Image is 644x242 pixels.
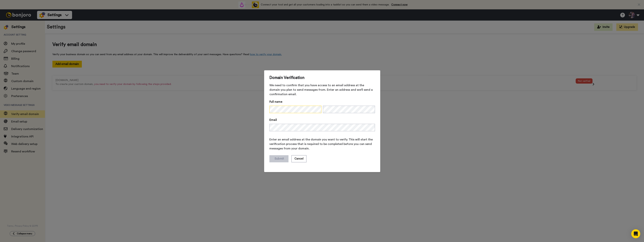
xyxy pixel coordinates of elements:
[291,155,306,162] button: Cancel
[269,83,375,97] span: We need to confirm that you have access to an email address at the domain you plan to send messag...
[269,155,288,162] button: Submit
[631,229,640,238] div: Open Intercom Messenger
[269,118,375,122] label: Email
[269,99,321,104] label: Full name
[269,76,375,80] span: Domain Verification
[269,137,375,151] span: Enter an email address at the domain you want to verify. This will start the verification process...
